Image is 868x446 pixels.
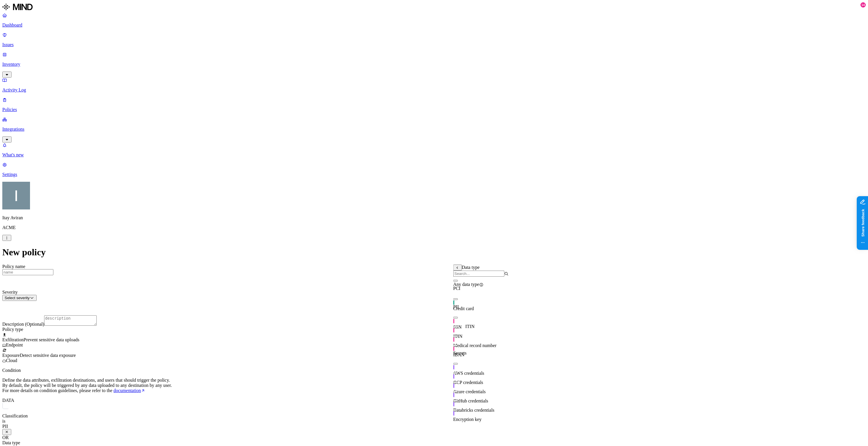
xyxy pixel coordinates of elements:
input: name [2,269,53,275]
span: documentation [113,388,141,393]
div: 14 [860,2,866,8]
img: pii-line.svg [453,346,454,351]
label: Policy name [2,264,25,269]
p: Issues [2,42,866,47]
div: ITIN [465,324,475,329]
img: secret-line.svg [453,393,454,397]
img: Itay Aviran [2,182,30,209]
p: What's new [2,152,866,158]
div: is [2,419,866,424]
a: What's new [2,143,866,158]
a: MIND [2,2,866,13]
a: Dashboard [2,13,866,28]
img: secret-line.svg [453,402,454,406]
img: pci-line.svg [453,300,454,305]
p: Dashboard [2,23,866,28]
img: secret-line.svg [453,383,454,388]
a: Settings [2,162,866,177]
p: Inventory [2,62,866,67]
img: secret-line.svg [453,365,454,370]
span: Any data type [453,282,479,287]
label: Description (Optional) [2,322,44,327]
span: Exfiltration [2,337,24,342]
p: ACME [2,225,866,230]
div: PII [453,304,509,310]
label: Severity [2,290,18,295]
a: Issues [2,32,866,47]
label: DATA [2,398,14,403]
a: Inventory [2,52,866,77]
input: Search... [453,271,504,277]
img: MIND [2,2,33,12]
p: Policies [2,107,866,112]
img: pii-line.svg [453,319,454,323]
img: pii-line.svg [453,337,454,342]
div: Data type [2,440,866,445]
img: vector.svg [2,403,8,412]
img: pii-line.svg [453,328,454,333]
div: PCI [453,286,509,291]
img: secret-line.svg [453,374,454,379]
a: Integrations [2,117,866,142]
h1: New policy [2,247,866,258]
div: Endpoint [2,342,866,348]
p: Activity Log [2,87,866,93]
p: Integrations [2,127,866,132]
div: Secrets [453,351,509,356]
span: Detect sensitive data exposure [20,353,76,358]
span: Data type [462,265,480,270]
span: Exposure [2,353,20,358]
a: Policies [2,97,866,112]
div: Classification [2,413,866,419]
a: documentation [113,388,145,393]
img: secret-line.svg [453,411,454,416]
span: Encryption key [453,417,482,422]
button: Remove [2,429,11,435]
p: Condition [2,368,866,373]
label: Policy type [2,327,23,332]
p: Define the data attributes, exfiltration destinations, and users that should trigger the policy. ... [2,378,866,393]
span: PII [2,424,8,429]
a: Activity Log [2,78,866,93]
p: Settings [2,172,866,177]
label: OR [2,435,9,440]
div: Cloud [2,358,866,363]
span: Prevent sensitive data uploads [24,337,79,342]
